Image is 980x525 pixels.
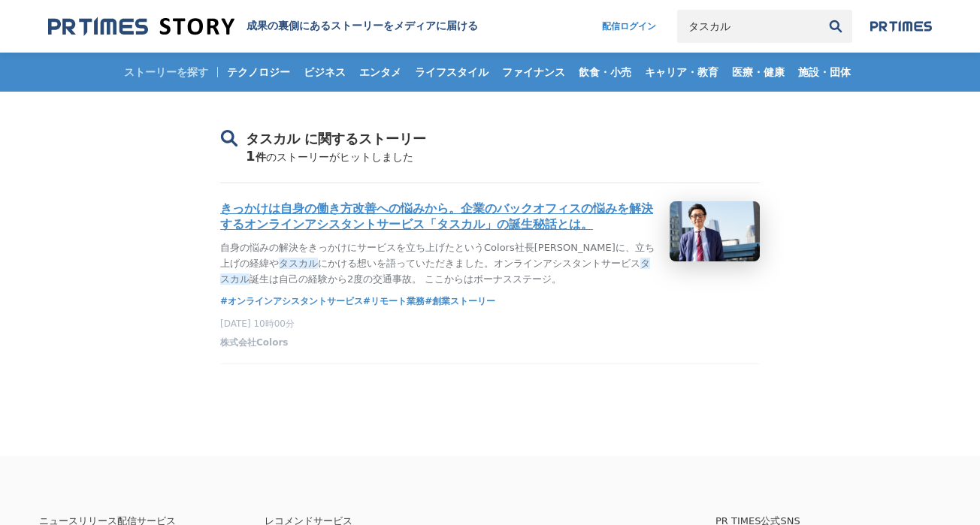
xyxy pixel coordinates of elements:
[220,201,760,287] a: きっかけは自身の働き方改善への悩みから。企業のバックオフィスの悩みを解決するオンラインアシスタントサービス「タスカル」の誕生秘話とは。自身の悩みの解決をきっかけにサービスを立ち上げたというCol...
[639,65,724,79] span: キャリア・教育
[819,10,852,43] button: 検索
[353,65,407,79] span: エンタメ
[220,318,760,330] p: [DATE] 10時00分
[266,151,413,163] span: のストーリーがヒットしました
[220,294,363,309] a: #オンラインアシスタントサービス
[573,53,637,92] a: 飲食・小売
[496,53,571,92] a: ファイナンス
[409,65,495,79] span: ライフスタイル
[792,65,857,79] span: 施設・団体
[246,131,426,146] span: タスカル に関するストーリー
[298,65,352,79] span: ビジネス
[587,10,671,43] a: 配信ログイン
[496,65,571,79] span: ファイナンス
[726,53,791,92] a: 医療・健康
[298,53,352,92] a: ビジネス
[48,17,478,37] a: 成果の裏側にあるストーリーをメディアに届ける 成果の裏側にあるストーリーをメディアに届ける
[220,201,658,233] h3: きっかけは自身の働き方改善への悩みから。企業のバックオフィスの悩みを解決するオンラインアシスタントサービス「タスカル」の誕生秘話とは。
[221,65,296,79] span: テクノロジー
[870,20,932,32] img: prtimes
[353,53,407,92] a: エンタメ
[220,341,288,352] a: 株式会社Colors
[221,53,296,92] a: テクノロジー
[279,258,318,269] em: タスカル
[256,151,266,163] span: 件
[220,258,650,285] em: タスカル
[792,53,857,92] a: 施設・団体
[425,294,495,309] a: #創業ストーリー
[48,17,234,37] img: 成果の裏側にあるストーリーをメディアに届ける
[677,10,819,43] input: キーワードで検索
[220,336,288,349] span: 株式会社Colors
[726,65,791,79] span: 医療・健康
[220,240,658,287] p: 自身の悩みの解決をきっかけにサービスを立ち上げたというColors社長[PERSON_NAME]に、立ち上げの経緯や にかける想いを語っていただきました。オンラインアシスタントサービス 誕生は自...
[247,20,478,33] h1: 成果の裏側にあるストーリーをメディアに届ける
[639,53,724,92] a: キャリア・教育
[573,65,637,79] span: 飲食・小売
[363,294,425,309] a: #リモート業務
[220,148,760,183] div: 1
[409,53,495,92] a: ライフスタイル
